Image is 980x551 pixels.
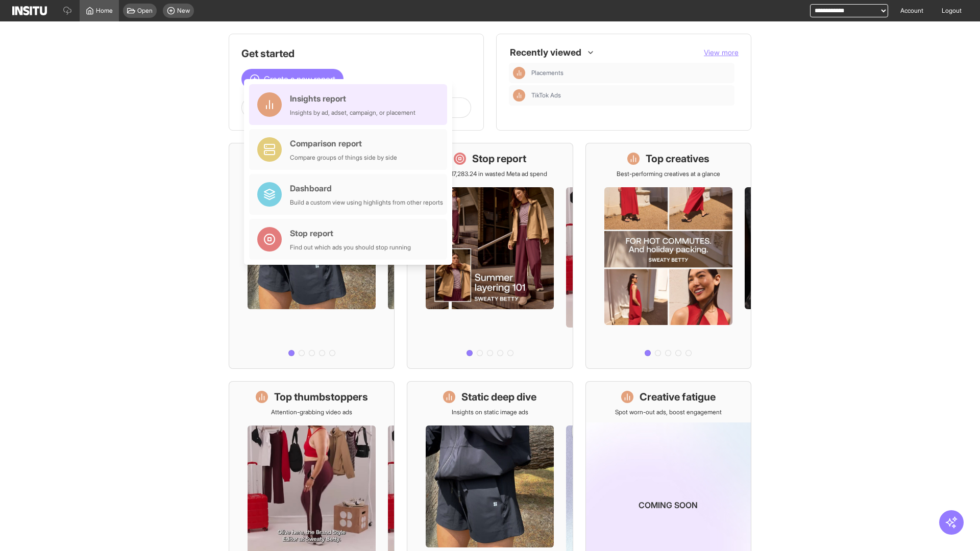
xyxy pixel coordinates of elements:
[290,198,443,207] div: Build a custom view using highlights from other reports
[513,67,525,79] div: Insights
[585,143,751,369] a: Top creativesBest-performing creatives at a glance
[290,92,415,105] div: Insights report
[704,48,739,57] span: View more
[617,170,720,178] p: Best-performing creatives at a glance
[96,7,113,15] span: Home
[407,143,573,369] a: Stop reportSave £17,283.24 in wasted Meta ad spend
[241,69,344,89] button: Create a new report
[137,7,153,15] span: Open
[472,152,526,166] h1: Stop report
[12,6,47,15] img: Logo
[241,46,471,61] h1: Get started
[177,7,190,15] span: New
[461,390,536,404] h1: Static deep dive
[513,89,525,102] div: Insights
[531,69,563,77] span: Placements
[274,390,368,404] h1: Top thumbstoppers
[229,143,395,369] a: What's live nowSee all active ads instantly
[646,152,709,166] h1: Top creatives
[290,109,415,117] div: Insights by ad, adset, campaign, or placement
[290,182,443,194] div: Dashboard
[531,91,561,99] span: TikTok Ads
[271,408,352,416] p: Attention-grabbing video ads
[290,154,397,162] div: Compare groups of things side by side
[264,73,335,85] span: Create a new report
[433,170,547,178] p: Save £17,283.24 in wasted Meta ad spend
[290,243,411,252] div: Find out which ads you should stop running
[531,91,730,99] span: TikTok Ads
[290,227,411,239] div: Stop report
[704,47,739,58] button: View more
[452,408,528,416] p: Insights on static image ads
[290,137,397,149] div: Comparison report
[531,69,730,77] span: Placements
